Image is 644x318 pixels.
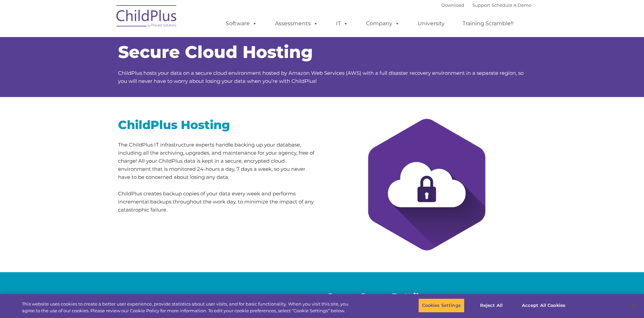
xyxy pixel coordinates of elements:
a: Assessments [268,17,325,30]
p: The ChildPlus IT infrastructure experts handle backing up your database, including all the archiv... [118,141,317,181]
a: Download [441,2,464,8]
h2: ChildPlus Hosting [118,117,317,132]
img: ChildPlus by Procare Solutions [113,0,180,34]
font: | [441,2,531,8]
a: Support [472,2,490,8]
button: Accept All Cookies [518,298,569,313]
a: Software [219,17,264,30]
button: Cookies Settings [418,298,465,313]
a: Company [359,17,407,30]
p: ChildPlus creates backup copies of your data every week and performs incremental backups througho... [118,190,317,214]
div: This website uses cookies to create a better user experience, provide statistics about user visit... [22,301,354,314]
button: Close [626,298,641,313]
a: IT [329,17,355,30]
a: Training Scramble!! [456,17,520,30]
button: Reject All [470,298,512,313]
span: Amazon Web Services [123,293,263,307]
a: Schedule A Demo [492,2,531,8]
span: Se [327,291,338,301]
span: ChildPlus hosts your data on a secure cloud environment hosted by Amazon Web Services (AWS) with ... [118,70,524,84]
span: cure Server Details [338,291,423,301]
img: cloud-hosting [351,109,503,260]
span: Secure Cloud Hosting [118,42,313,62]
a: University [411,17,451,30]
